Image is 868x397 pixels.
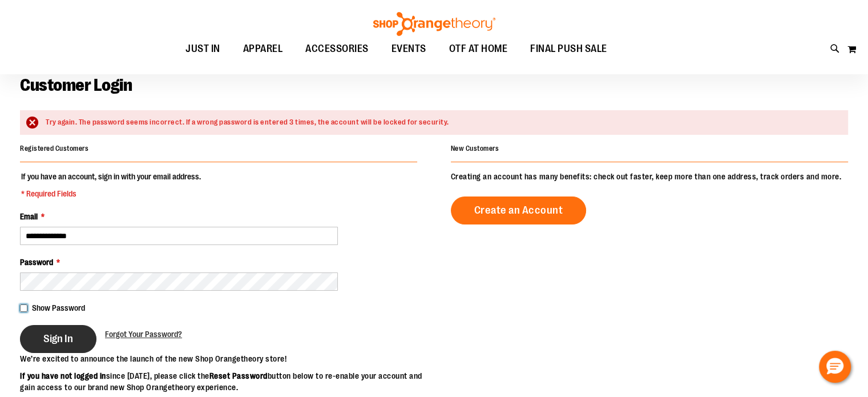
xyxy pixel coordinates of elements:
strong: If you have not logged in [20,371,106,380]
a: Forgot Your Password? [105,328,182,340]
div: Try again. The password seems incorrect. If a wrong password is entered 3 times, the account will... [46,117,837,128]
strong: Reset Password [209,371,268,380]
strong: Registered Customers [20,145,88,153]
button: Hello, have a question? Let’s chat. [819,351,851,383]
p: We’re excited to announce the launch of the new Shop Orangetheory store! [20,353,434,364]
span: * Required Fields [21,188,201,199]
span: APPAREL [243,36,283,62]
span: JUST IN [185,36,220,62]
legend: If you have an account, sign in with your email address. [20,171,202,199]
p: since [DATE], please click the button below to re-enable your account and gain access to our bran... [20,370,434,393]
span: Show Password [32,303,85,312]
span: Sign In [43,332,73,345]
span: OTF AT HOME [449,36,508,62]
a: OTF AT HOME [438,36,519,62]
span: Password [20,258,53,267]
span: ACCESSORIES [305,36,369,62]
a: FINAL PUSH SALE [519,36,619,62]
span: EVENTS [391,36,426,62]
p: Creating an account has many benefits: check out faster, keep more than one address, track orders... [451,171,848,182]
span: Email [20,212,38,221]
img: Shop Orangetheory [372,12,497,36]
a: Create an Account [451,197,587,224]
strong: New Customers [451,145,499,153]
span: Customer Login [20,75,132,95]
span: Forgot Your Password? [105,330,182,339]
a: EVENTS [380,36,438,62]
span: Create an Account [474,204,563,216]
a: ACCESSORIES [294,36,380,62]
a: APPAREL [232,36,294,62]
button: Sign In [20,325,96,353]
span: FINAL PUSH SALE [530,36,607,62]
a: JUST IN [174,36,232,62]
